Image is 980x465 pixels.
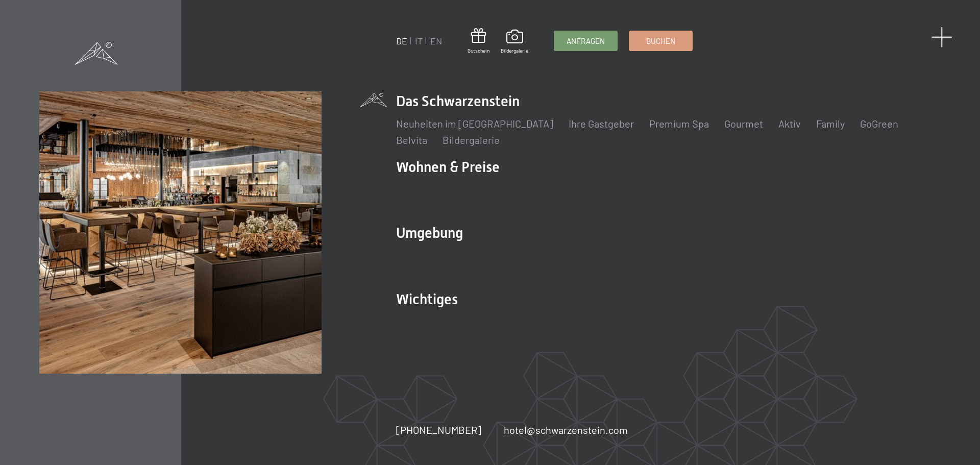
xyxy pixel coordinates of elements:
a: hotel@schwarzenstein.com [504,423,628,437]
a: Premium Spa [649,117,709,130]
a: DE [396,35,407,46]
span: [PHONE_NUMBER] [396,424,481,436]
a: GoGreen [860,117,898,130]
a: Belvita [396,134,427,146]
a: IT [415,35,423,46]
a: Bildergalerie [443,134,500,146]
span: Anfragen [567,36,605,46]
a: Ihre Gastgeber [569,117,634,130]
span: Bildergalerie [501,47,528,54]
span: Buchen [646,36,675,46]
a: [PHONE_NUMBER] [396,423,481,437]
span: Gutschein [468,47,489,54]
a: Aktiv [778,117,801,130]
a: Bildergalerie [501,30,528,54]
a: Gutschein [468,28,489,54]
a: Buchen [629,31,692,51]
a: EN [430,35,442,46]
a: Neuheiten im [GEOGRAPHIC_DATA] [396,117,553,130]
a: Family [816,117,845,130]
a: Anfragen [554,31,617,51]
a: Gourmet [724,117,763,130]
